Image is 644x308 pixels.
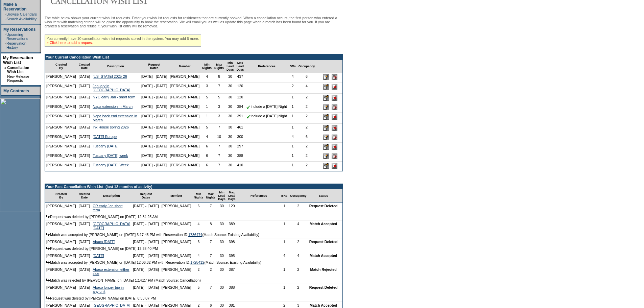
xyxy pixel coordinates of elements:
td: 30 [225,73,235,82]
td: [DATE] [77,133,92,143]
td: Created Date [77,189,92,203]
input: Delete this Request [332,74,337,80]
td: [PERSON_NAME] [160,238,193,245]
td: · [5,41,6,49]
td: 5 [192,284,205,295]
input: Delete this Request [332,125,337,131]
td: 8 [213,73,225,82]
a: 1736474 [188,233,202,237]
input: Edit this Request [323,84,329,90]
td: Match was rejected by [PERSON_NAME] on [DATE] 1:14:27 PM (Match Source: Cancellation) [45,277,342,284]
nobr: [DATE] - [DATE] [133,240,159,244]
td: Occupancy [289,189,308,203]
td: 120 [235,82,245,94]
td: Max Lead Days [227,189,237,203]
a: » Click here to add a request [47,41,93,45]
td: 7 [205,252,217,259]
td: 4 [201,73,213,82]
a: Tuscany [DATE] Week [93,163,128,167]
nobr: [DATE] - [DATE] [133,222,159,226]
input: Edit this Request [323,104,329,110]
nobr: [DATE] - [DATE] [141,74,167,78]
td: [PERSON_NAME] [160,203,193,213]
a: Abaco [DATE] [93,240,115,244]
td: Request was deleted by [PERSON_NAME] on [DATE] 6:53:07 PM [45,295,342,302]
td: Your Past Cancellation Wish List (last 12 months of activity) [45,184,342,189]
a: [US_STATE] 2025-26 [93,74,127,78]
nobr: [DATE] - [DATE] [141,144,167,148]
td: [DATE] [77,284,92,295]
nobr: [DATE] - [DATE] [141,95,167,99]
td: 30 [217,266,227,277]
td: 2 [205,266,217,277]
td: [PERSON_NAME] [168,94,201,103]
td: [PERSON_NAME] [45,94,77,103]
td: Min Nights [201,60,213,73]
td: 1 [280,266,289,277]
td: 4 [297,82,316,94]
td: 120 [227,203,237,213]
a: Napa back end extension in March [93,114,137,122]
td: [PERSON_NAME] [168,152,201,162]
nobr: [DATE] - [DATE] [141,153,167,158]
td: 437 [235,73,245,82]
td: 6 [201,152,213,162]
nobr: Request Deleted [309,285,338,289]
td: 5 [201,124,213,133]
input: Edit this Request [323,163,329,169]
nobr: Include a [DATE] Night [246,114,287,118]
td: 4 [289,252,308,259]
td: 2 [289,266,308,277]
a: [GEOGRAPHIC_DATA] [93,303,130,307]
td: 30 [217,252,227,259]
td: 4 [288,73,297,82]
td: [PERSON_NAME] [45,124,77,133]
td: 388 [227,284,237,295]
td: Match was accepted by [PERSON_NAME] on [DATE] 12:06:32 PM with Reservation ID: (Match Source: Exi... [45,259,342,266]
a: Abaco extension either side [93,267,129,276]
td: 30 [225,113,235,124]
td: [PERSON_NAME] [168,133,201,143]
nobr: [DATE] - [DATE] [141,104,167,109]
td: [DATE] [77,266,92,277]
img: chkSmaller.gif [246,105,251,109]
input: Edit this Request [323,95,329,101]
td: [PERSON_NAME] [160,252,193,259]
td: 30 [225,94,235,103]
td: 1 [280,220,289,231]
td: [PERSON_NAME] [45,203,77,213]
nobr: [DATE] - [DATE] [133,285,159,289]
td: 7 [205,238,217,245]
td: 2 [297,103,316,113]
td: 2 [289,284,308,295]
td: Max Nights [205,189,217,203]
img: arrow.gif [46,279,50,282]
a: Tuscany [DATE] [93,144,118,148]
td: 30 [225,143,235,152]
td: 1 [201,113,213,124]
td: [DATE] [77,124,92,133]
input: Edit this Request [323,144,329,150]
td: 4 [288,133,297,143]
td: 2 [297,162,316,171]
td: BRs [280,189,289,203]
td: 1 [288,124,297,133]
td: [DATE] [77,162,92,171]
td: 1 [288,103,297,113]
td: 391 [235,113,245,124]
nobr: [DATE] - [DATE] [133,303,159,307]
td: [DATE] [77,73,92,82]
td: [PERSON_NAME] [45,162,77,171]
td: 2 [297,152,316,162]
input: Edit this Request [323,114,329,120]
td: Status [308,189,339,203]
td: 395 [227,252,237,259]
td: [DATE] [77,238,92,245]
td: [DATE] [77,82,92,94]
td: Preferences [237,189,280,203]
td: [PERSON_NAME] [168,113,201,124]
td: [PERSON_NAME] [168,162,201,171]
td: 10 [213,133,225,143]
td: · [5,12,6,16]
nobr: Match Rejected [310,267,337,271]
